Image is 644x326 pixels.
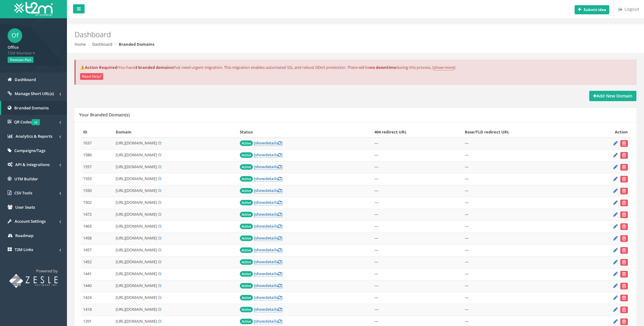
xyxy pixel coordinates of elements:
span: Active [240,152,253,158]
a: Set Default [158,164,162,169]
span: show [255,271,265,276]
a: Set Default [158,223,162,229]
td: 1465 [81,221,113,232]
span: Active [240,200,253,205]
span: [URL][DOMAIN_NAME] [116,200,157,205]
a: Set Default [158,188,162,193]
td: — [372,268,463,280]
a: Set Default [158,259,162,264]
span: show [255,259,265,264]
strong: Office [8,44,19,50]
a: Set Default [158,176,162,181]
span: [URL][DOMAIN_NAME] [116,188,157,193]
td: — [372,149,463,161]
span: show [255,152,265,158]
td: — [372,185,463,197]
span: Active [240,271,253,277]
td: 1637 [81,137,113,149]
span: show [255,140,265,146]
span: Campaigns/Tags [14,148,45,153]
span: User Seats [15,204,35,210]
td: — [462,209,583,221]
td: 1418 [81,304,113,316]
td: — [462,149,583,161]
b: Submit idea [584,7,606,12]
td: — [372,221,463,232]
span: show [255,223,265,229]
td: — [372,280,463,292]
td: — [462,232,583,244]
a: [showdetails] [254,247,282,253]
span: Active [240,307,253,312]
span: Of [8,28,22,43]
span: API & Integrations [15,162,50,167]
span: T2M Links [15,247,33,252]
span: Premium Plan [8,57,33,63]
td: — [462,221,583,232]
th: Status [237,127,372,137]
td: — [372,244,463,256]
a: [showdetails] [254,235,282,241]
h2: Dashboard [75,30,541,38]
span: Active [240,140,253,146]
td: — [462,292,583,304]
span: [URL][DOMAIN_NAME] [116,152,157,158]
td: 1457 [81,244,113,256]
td: 1441 [81,268,113,280]
span: Active [240,164,253,170]
a: [showdetails] [254,271,282,277]
th: Base/TLD redirect URL [462,127,583,137]
td: — [462,256,583,268]
span: [URL][DOMAIN_NAME] [116,164,157,169]
a: Home [75,41,86,47]
span: [URL][DOMAIN_NAME] [116,283,157,288]
span: [URL][DOMAIN_NAME] [116,295,157,300]
td: 1472 [81,209,113,221]
td: — [372,292,463,304]
th: Action [583,127,630,137]
td: — [372,304,463,316]
a: Set Default [158,247,162,253]
a: [showdetails] [254,200,282,205]
span: show [255,283,265,288]
a: [showdetails] [254,295,282,300]
td: — [372,209,463,221]
span: show [255,164,265,169]
h5: Your Branded Domain(s) [79,112,130,117]
span: Manage Short URL(s) [15,91,54,96]
span: show [255,247,265,253]
a: [showdetails] [254,164,282,170]
td: — [462,244,583,256]
td: — [372,197,463,209]
span: CSV Tools [14,190,32,196]
a: [showdetails] [254,223,282,229]
span: UTM Builder [14,176,38,182]
strong: Add New Domain [593,93,632,99]
td: — [462,280,583,292]
span: Active [240,295,253,300]
span: Active [240,212,253,217]
a: Set Default [158,271,162,276]
span: [URL][DOMAIN_NAME] [116,247,157,253]
span: [URL][DOMAIN_NAME] [116,307,157,312]
a: Set Default [158,295,162,300]
strong: ⚠️Action Required: [80,65,118,70]
span: show [255,307,265,312]
td: — [462,161,583,173]
span: T2M Member [8,50,59,56]
span: Active [240,247,253,253]
td: — [372,256,463,268]
td: 1553 [81,173,113,185]
a: Set Default [158,140,162,146]
td: — [372,232,463,244]
span: Active [240,188,253,193]
th: 404 redirect URL [372,127,463,137]
span: [URL][DOMAIN_NAME] [116,259,157,264]
a: [showdetails] [254,211,282,217]
td: — [372,161,463,173]
a: show more [434,65,454,70]
td: 1586 [81,149,113,161]
span: Active [240,176,253,182]
span: show [255,295,265,300]
span: v2 [32,119,40,125]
